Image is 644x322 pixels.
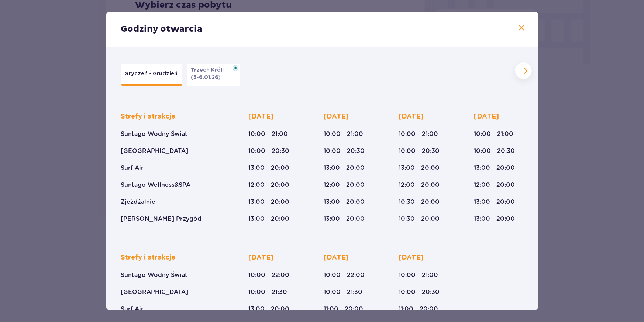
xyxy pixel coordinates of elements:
[324,253,349,262] p: [DATE]
[399,253,424,262] p: [DATE]
[474,130,513,138] p: 10:00 - 21:00
[121,24,203,35] p: Godziny otwarcia
[121,215,202,223] p: [PERSON_NAME] Przygód
[399,130,438,138] p: 10:00 - 21:00
[399,164,440,172] p: 13:00 - 20:00
[249,147,290,155] p: 10:00 - 20:30
[399,112,424,121] p: [DATE]
[121,253,176,262] p: Strefy i atrakcje
[324,147,365,155] p: 10:00 - 20:30
[249,181,290,189] p: 12:00 - 20:00
[399,215,440,223] p: 10:30 - 20:00
[324,164,365,172] p: 13:00 - 20:00
[474,181,515,189] p: 12:00 - 20:00
[399,288,440,296] p: 10:00 - 20:30
[324,271,365,279] p: 10:00 - 22:00
[191,74,221,81] p: (5-6.01.26)
[249,288,287,296] p: 10:00 - 21:30
[121,288,189,296] p: [GEOGRAPHIC_DATA]
[121,130,188,138] p: Suntago Wodny Świat
[324,130,363,138] p: 10:00 - 21:00
[399,271,438,279] p: 10:00 - 21:00
[399,147,440,155] p: 10:00 - 20:30
[249,305,290,313] p: 13:00 - 20:00
[121,271,188,279] p: Suntago Wodny Świat
[324,305,363,313] p: 11:00 - 20:00
[324,181,365,189] p: 12:00 - 20:00
[191,66,228,74] p: Trzech Króli
[121,147,189,155] p: [GEOGRAPHIC_DATA]
[121,305,144,313] p: Surf Air
[249,215,290,223] p: 13:00 - 20:00
[121,164,144,172] p: Surf Air
[399,181,440,189] p: 12:00 - 20:00
[399,305,438,313] p: 11:00 - 20:00
[249,271,290,279] p: 10:00 - 22:00
[121,181,191,189] p: Suntago Wellness&SPA
[399,198,440,206] p: 10:30 - 20:00
[249,198,290,206] p: 13:00 - 20:00
[474,147,515,155] p: 10:00 - 20:30
[249,130,288,138] p: 10:00 - 21:00
[324,215,365,223] p: 13:00 - 20:00
[125,70,178,78] p: Styczeń - Grudzień
[121,64,182,86] button: Styczeń - Grudzień
[474,215,515,223] p: 13:00 - 20:00
[474,198,515,206] p: 13:00 - 20:00
[121,198,156,206] p: Zjeżdżalnie
[324,198,365,206] p: 13:00 - 20:00
[187,64,240,86] button: Trzech Króli(5-6.01.26)
[474,164,515,172] p: 13:00 - 20:00
[324,112,349,121] p: [DATE]
[324,288,362,296] p: 10:00 - 21:30
[474,112,499,121] p: [DATE]
[249,253,274,262] p: [DATE]
[249,164,290,172] p: 13:00 - 20:00
[121,112,176,121] p: Strefy i atrakcje
[249,112,274,121] p: [DATE]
